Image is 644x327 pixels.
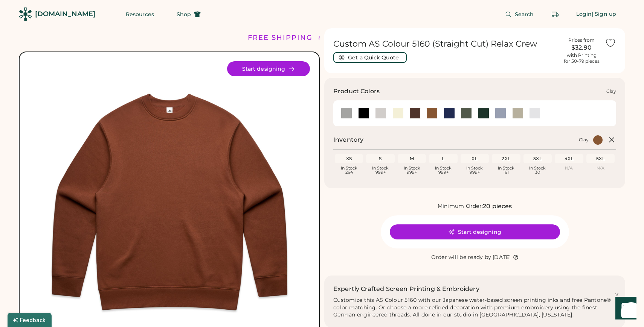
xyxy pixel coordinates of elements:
div: M [399,156,424,162]
div: XL [462,156,487,162]
div: $32.90 [563,43,600,52]
div: In Stock 161 [493,166,519,174]
div: Clay [579,137,589,143]
div: In Stock 999+ [462,166,487,174]
button: Start designing [390,224,560,239]
div: 5XL [588,156,613,162]
div: with Printing for 50-79 pieces [564,52,600,64]
h1: Custom AS Colour 5160 (Straight Cut) Relax Crew [333,39,558,49]
div: Customize this AS Colour 5160 with our Japanese water-based screen printing inks and free Pantone... [333,297,616,319]
div: Clay [606,88,616,94]
button: Retrieve an order [548,7,563,22]
div: 20 pieces [483,202,512,211]
div: N/A [588,166,613,170]
span: Search [515,12,534,17]
div: Order will be ready by [431,254,491,261]
div: L [430,156,456,162]
div: [DOMAIN_NAME] [35,9,95,19]
div: XS [336,156,362,162]
img: Rendered Logo - Screens [19,8,32,21]
div: In Stock 30 [525,166,550,174]
div: 2XL [493,156,519,162]
div: FREE SHIPPING [248,33,313,43]
div: Prices from [568,37,595,43]
div: In Stock 264 [336,166,362,174]
button: Get a Quick Quote [333,52,407,63]
div: In Stock 999+ [368,166,393,174]
div: 3XL [525,156,550,162]
h2: Expertly Crafted Screen Printing & Embroidery [333,285,479,294]
div: Login [576,11,592,18]
div: N/A [556,166,581,170]
h2: Inventory [333,135,363,144]
div: | Sign up [592,11,616,18]
span: Shop [177,12,191,17]
iframe: Front Chat [608,293,641,325]
div: Minimum Order: [438,203,483,210]
button: Search [496,7,543,22]
div: [DATE] [493,254,511,261]
button: Shop [168,7,210,22]
div: S [368,156,393,162]
div: In Stock 999+ [430,166,456,174]
div: 4XL [556,156,581,162]
button: Resources [117,7,163,22]
div: In Stock 999+ [399,166,424,174]
button: Start designing [227,61,310,76]
h3: Product Colors [333,87,380,96]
